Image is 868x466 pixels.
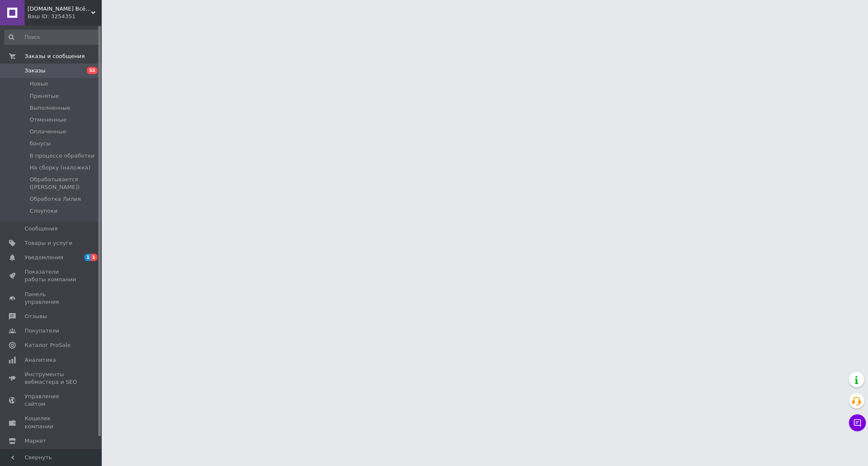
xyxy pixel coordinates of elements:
input: Поиск [4,30,100,45]
span: Сообщения [25,225,58,233]
span: 32 [87,67,97,74]
span: 1 [91,254,97,261]
span: 1 [84,254,91,261]
span: Принятые [30,92,59,100]
span: Аналитика [25,356,56,364]
span: Кошелек компании [25,415,78,430]
span: Инструменты вебмастера и SEO [25,371,78,386]
span: Товары и услуги [25,239,72,247]
span: Заказы [25,67,45,75]
span: Обрабатывается ([PERSON_NAME]) [30,176,99,191]
button: Чат с покупателем [849,414,866,431]
span: Показатели работы компании [25,268,78,283]
span: Отмененные [30,116,67,124]
span: Выполненные [30,104,70,112]
div: Ваш ID: 3254351 [28,13,102,20]
span: Slimes.com.ua Всё для Слаймов, и даже больше! [28,5,91,13]
span: бонусы [30,140,51,147]
span: Оплаченные [30,128,66,136]
span: В процессе обработки [30,152,95,160]
span: Заказы и сообщения [25,53,85,60]
span: Слоупоки [30,207,58,215]
span: Обработка Лилия [30,195,81,203]
span: Маркет [25,437,46,445]
span: Отзывы [25,313,47,320]
span: Управление сайтом [25,393,78,408]
span: Уведомления [25,254,63,261]
span: Панель управления [25,291,78,306]
span: Покупатели [25,327,59,335]
span: Каталог ProSale [25,341,70,349]
span: Новые [30,80,48,88]
span: На сборку (наложка) [30,164,90,172]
